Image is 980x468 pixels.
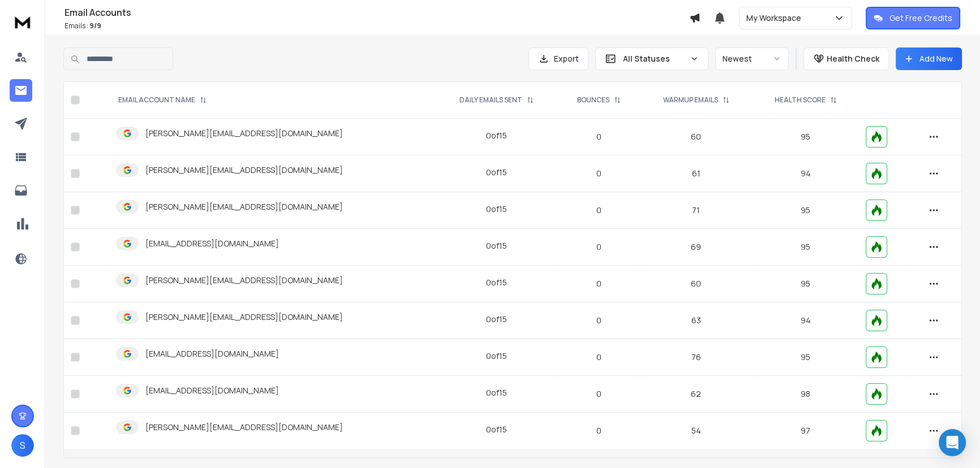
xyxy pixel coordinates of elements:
div: 0 of 15 [486,314,507,325]
button: Health Check [803,47,889,70]
td: 71 [640,192,752,229]
div: EMAIL ACCOUNT NAME [118,96,207,105]
td: 95 [752,192,859,229]
button: S [11,434,34,457]
div: Open Intercom Messenger [939,429,966,456]
p: [EMAIL_ADDRESS][DOMAIN_NAME] [145,238,279,249]
p: 0 [565,241,633,253]
p: HEALTH SCORE [775,96,826,105]
td: 97 [752,413,859,449]
img: logo [11,11,34,32]
p: BOUNCES [577,96,609,105]
button: Newest [715,47,789,70]
p: 0 [565,352,633,363]
p: [PERSON_NAME][EMAIL_ADDRESS][DOMAIN_NAME] [145,311,343,323]
p: My Workspace [746,12,806,24]
button: Get Free Credits [866,7,960,29]
td: 54 [640,413,752,449]
p: [PERSON_NAME][EMAIL_ADDRESS][DOMAIN_NAME] [145,164,343,176]
td: 94 [752,302,859,339]
p: WARMUP EMAILS [663,96,718,105]
p: Health Check [827,53,879,64]
button: Add New [896,47,962,70]
p: Get Free Credits [889,12,952,24]
p: 0 [565,168,633,179]
p: 0 [565,205,633,216]
button: Export [528,47,588,70]
span: 9 / 9 [89,21,101,31]
td: 95 [752,229,859,266]
div: 0 of 15 [486,387,507,398]
td: 98 [752,376,859,413]
td: 60 [640,119,752,155]
div: 0 of 15 [486,277,507,288]
div: 0 of 15 [486,167,507,178]
p: 0 [565,315,633,326]
div: 0 of 15 [486,424,507,435]
td: 60 [640,266,752,302]
p: [EMAIL_ADDRESS][DOMAIN_NAME] [145,348,279,359]
td: 61 [640,155,752,192]
td: 69 [640,229,752,266]
p: All Statuses [623,53,685,64]
p: [PERSON_NAME][EMAIL_ADDRESS][DOMAIN_NAME] [145,201,343,213]
h1: Email Accounts [65,6,689,19]
p: [EMAIL_ADDRESS][DOMAIN_NAME] [145,385,279,396]
div: 0 of 15 [486,350,507,362]
p: 0 [565,425,633,436]
p: Emails : [65,21,689,31]
td: 76 [640,339,752,376]
td: 63 [640,302,752,339]
p: [PERSON_NAME][EMAIL_ADDRESS][DOMAIN_NAME] [145,128,343,139]
p: [PERSON_NAME][EMAIL_ADDRESS][DOMAIN_NAME] [145,422,343,433]
p: 0 [565,131,633,142]
td: 95 [752,119,859,155]
td: 62 [640,376,752,413]
div: 0 of 15 [486,130,507,141]
p: DAILY EMAILS SENT [459,96,522,105]
td: 94 [752,155,859,192]
div: 0 of 15 [486,240,507,252]
p: 0 [565,388,633,400]
p: [PERSON_NAME][EMAIL_ADDRESS][DOMAIN_NAME] [145,275,343,286]
td: 95 [752,339,859,376]
div: 0 of 15 [486,203,507,215]
td: 95 [752,266,859,302]
p: 0 [565,278,633,289]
